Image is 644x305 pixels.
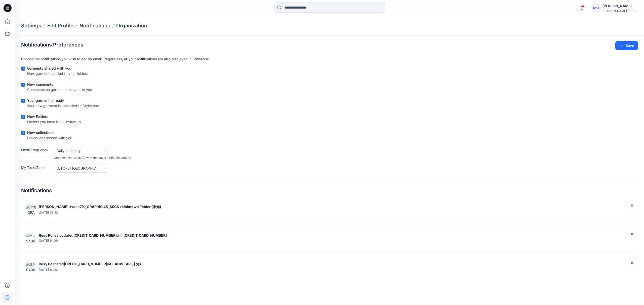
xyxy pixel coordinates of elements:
[110,262,141,266] strong: HEADWEAR (未知)
[39,262,53,266] strong: Rosy Po
[21,147,51,160] label: Email Frequency
[39,233,625,237] div: has updated with
[27,130,72,135] div: New collections
[26,205,36,215] img: 710_GRAPHIC 45_SSCN
[39,268,625,272] div: Wednesday, August 13, 2025 14:06
[124,233,167,237] strong: [CREDIT_CARD_NUMBER]
[79,22,110,29] a: Notifications
[39,205,68,209] strong: [PERSON_NAME]
[27,119,81,124] div: Folders you have been invited to
[54,156,131,160] span: Get one email at 16:00 with the day's notifiable activity
[27,71,88,76] div: New garments added to your folders
[64,262,107,266] strong: [CREDIT_CARD_NUMBER]
[21,187,52,193] h4: Notifications
[26,262,36,272] img: 599406 001 710
[27,103,99,108] div: Your new garment is uploaded to Stylezone
[122,205,161,209] strong: Unknown Folder (未知)
[47,22,73,29] a: Edit Profile
[80,205,119,209] strong: 710_GRAPHIC 45_SSCN
[602,3,638,9] div: [PERSON_NAME]
[27,82,92,87] div: New comments
[27,135,72,140] div: Collections shared with you
[27,98,99,103] div: Your garment is ready
[27,66,88,71] div: Garments shared with you
[39,205,625,209] div: shared in
[591,4,600,13] div: MC
[39,262,625,267] div: shared in
[21,56,638,62] p: Choose the notifications you wish to get by email. Regardless, all your notifications are also di...
[57,148,99,153] div: Daily summary
[21,165,51,173] label: My Time Zone
[27,87,92,92] div: Comments on garments relevant to you
[615,41,638,50] button: Save
[602,9,638,13] div: [PERSON_NAME] [PERSON_NAME]
[26,233,36,243] img: 599406 001 710
[57,166,99,171] div: (UTC+8) [GEOGRAPHIC_DATA] ([GEOGRAPHIC_DATA])
[21,22,41,29] p: Settings
[39,211,625,214] div: Thursday, August 14, 2025 23:52
[39,233,53,237] strong: Rosy Po
[27,114,81,119] div: New Folders
[73,233,117,237] strong: [CREDIT_CARD_NUMBER]
[21,42,83,48] h2: Notifications Preferences
[116,22,147,29] a: Organization
[39,239,625,242] div: Wednesday, August 13, 2025 14:09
